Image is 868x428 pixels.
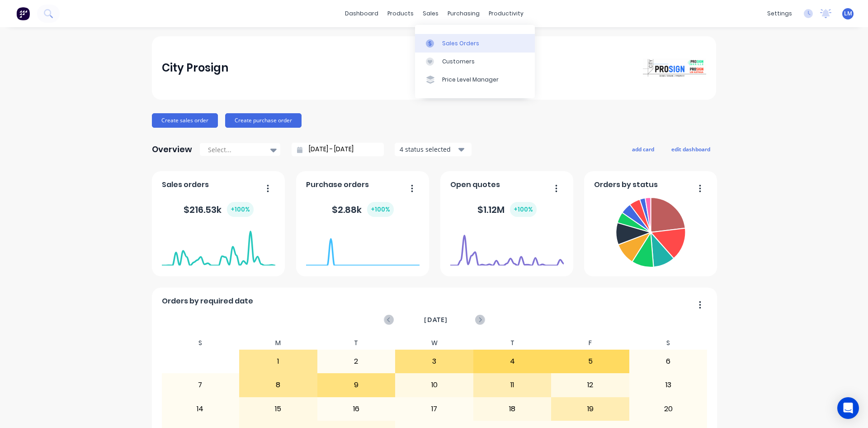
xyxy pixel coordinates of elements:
[395,337,473,350] div: W
[629,337,708,350] div: S
[162,374,239,396] div: 7
[161,337,240,350] div: S
[626,143,660,155] button: add card
[844,10,852,18] span: LM
[415,34,535,52] a: Sales Orders
[400,144,457,154] div: 4 status selected
[442,58,475,66] div: Customers
[227,202,254,217] div: + 100 %
[396,374,473,396] div: 10
[318,374,395,396] div: 9
[396,350,473,373] div: 3
[474,350,551,373] div: 4
[418,7,443,20] div: sales
[396,398,473,420] div: 17
[162,179,209,190] span: Sales orders
[415,71,535,89] a: Price Level Manager
[443,7,484,20] div: purchasing
[594,179,658,190] span: Orders by status
[630,350,707,373] div: 6
[551,337,629,350] div: F
[837,397,859,419] div: Open Intercom Messenger
[332,202,394,217] div: $ 2.88k
[510,202,537,217] div: + 100 %
[477,202,537,217] div: $ 1.12M
[152,113,218,128] button: Create sales order
[450,179,500,190] span: Open quotes
[16,7,30,20] img: Factory
[318,350,395,373] div: 2
[415,53,535,71] a: Customers
[473,337,552,350] div: T
[474,398,551,420] div: 18
[552,374,629,396] div: 12
[240,398,317,420] div: 15
[306,179,369,190] span: Purchase orders
[152,140,192,159] div: Overview
[239,337,317,350] div: M
[240,350,317,373] div: 1
[552,398,629,420] div: 19
[643,59,706,77] img: City Prosign
[395,143,472,156] button: 4 status selected
[317,337,396,350] div: T
[340,7,383,20] a: dashboard
[184,202,254,217] div: $ 216.53k
[665,143,716,155] button: edit dashboard
[484,7,528,20] div: productivity
[162,398,239,420] div: 14
[442,76,499,84] div: Price Level Manager
[424,315,448,325] span: [DATE]
[240,374,317,396] div: 8
[552,350,629,373] div: 5
[630,398,707,420] div: 20
[318,398,395,420] div: 16
[162,59,228,77] div: City Prosign
[442,39,479,48] div: Sales Orders
[383,7,418,20] div: products
[367,202,394,217] div: + 100 %
[225,113,302,128] button: Create purchase order
[630,374,707,396] div: 13
[763,7,797,20] div: settings
[474,374,551,396] div: 11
